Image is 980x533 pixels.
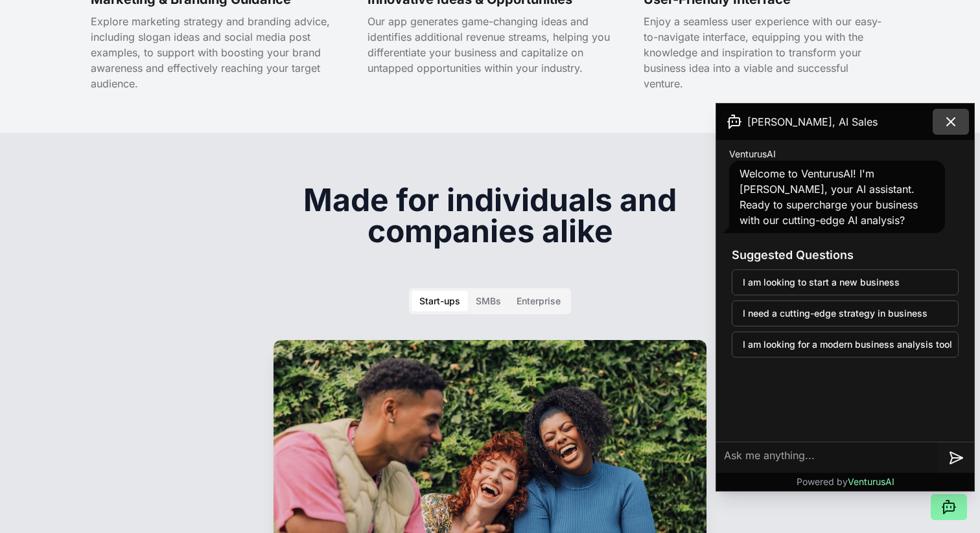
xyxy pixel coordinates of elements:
p: Enjoy a seamless user experience with our easy-to-navigate interface, equipping you with the know... [644,14,889,91]
button: I am looking for a modern business analysis tool [732,332,959,357]
button: I am looking to start a new business [732,269,959,295]
div: SMBs [476,295,501,308]
span: VenturusAI [848,476,894,487]
p: Our app generates game-changing ideas and identifies additional revenue streams, helping you diff... [367,14,613,76]
h2: Made for individuals and companies alike [241,185,739,247]
h3: Suggested Questions [732,246,959,264]
div: Start-ups [419,295,460,308]
span: VenturusAI [729,148,776,161]
p: Powered by [797,475,894,488]
span: Welcome to VenturusAI! I'm [PERSON_NAME], your AI assistant. Ready to supercharge your business w... [740,167,918,227]
div: Enterprise [517,295,561,308]
button: I need a cutting-edge strategy in business [732,301,959,326]
p: Explore marketing strategy and branding advice, including slogan ideas and social media post exam... [91,14,336,91]
span: [PERSON_NAME], AI Sales [747,114,878,130]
